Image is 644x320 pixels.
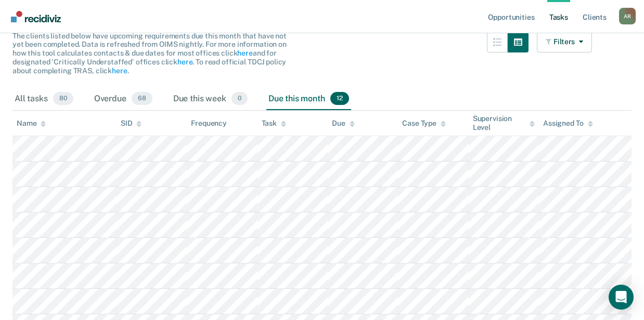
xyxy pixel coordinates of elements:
div: Case Type [402,119,446,128]
div: SID [121,119,142,128]
div: Assigned To [543,119,593,128]
img: Recidiviz [11,11,61,22]
div: Task [262,119,286,128]
a: here [237,49,252,57]
div: All tasks80 [12,88,75,111]
a: here [177,58,192,66]
span: 0 [231,92,248,105]
div: Due this week0 [171,88,250,111]
span: The clients listed below have upcoming requirements due this month that have not yet been complet... [12,32,287,75]
button: Filters [537,32,592,52]
button: Profile dropdown button [619,8,636,24]
span: 68 [132,92,152,105]
div: A R [619,8,636,24]
div: Overdue68 [92,88,154,111]
div: Due [332,119,355,128]
div: Due this month12 [266,88,351,111]
div: Supervision Level [473,114,535,132]
a: here [112,66,127,75]
div: Frequency [191,119,227,128]
div: Open Intercom Messenger [609,285,634,310]
div: Name [17,119,46,128]
span: 80 [53,92,73,105]
span: 12 [330,92,349,105]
